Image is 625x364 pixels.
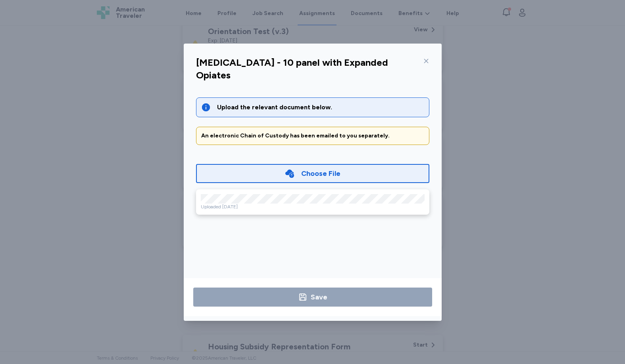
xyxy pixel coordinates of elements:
[217,103,424,112] div: Upload the relevant document below.
[196,56,420,82] div: [MEDICAL_DATA] - 10 panel with Expanded Opiates
[311,292,327,303] div: Save
[193,288,432,307] button: Save
[301,168,340,179] div: Choose File
[201,132,424,140] div: An electronic Chain of Custody has been emailed to you separately.
[201,204,425,210] div: Uploaded [DATE]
